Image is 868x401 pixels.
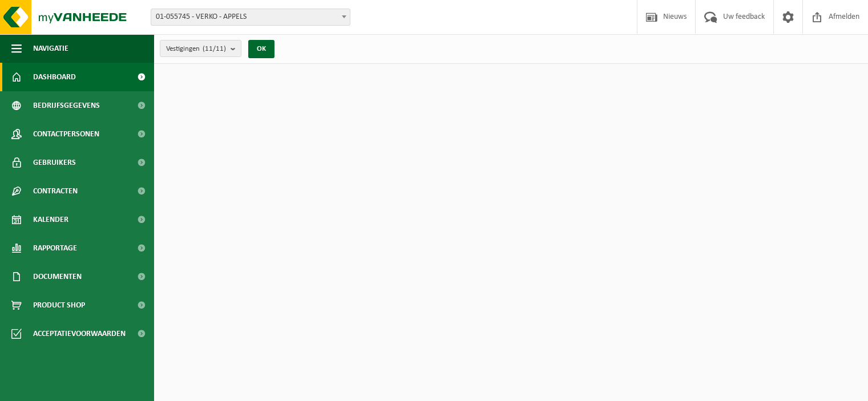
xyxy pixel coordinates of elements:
span: Contracten [33,177,78,205]
span: Navigatie [33,34,68,63]
button: OK [248,40,274,58]
count: (11/11) [203,45,226,52]
span: Documenten [33,262,82,291]
span: Bedrijfsgegevens [33,91,100,120]
span: Kalender [33,205,68,234]
span: Product Shop [33,291,85,319]
span: 01-055745 - VERKO - APPELS [151,9,350,26]
span: Dashboard [33,63,76,91]
span: 01-055745 - VERKO - APPELS [151,9,350,25]
button: Vestigingen(11/11) [160,40,241,57]
span: Contactpersonen [33,120,99,148]
span: Vestigingen [166,40,226,58]
span: Acceptatievoorwaarden [33,319,126,348]
span: Rapportage [33,234,77,262]
span: Gebruikers [33,148,76,177]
